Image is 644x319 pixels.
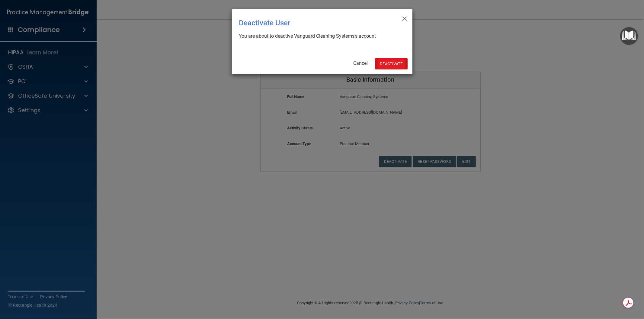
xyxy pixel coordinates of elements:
a: Cancel [353,60,368,66]
div: You are about to deactive Vanguard Cleaning Systems's account [239,33,400,39]
span: × [402,12,407,24]
div: Deactivate User [239,14,380,32]
button: Deactivate [375,58,408,69]
iframe: Drift Widget Chat Controller [540,277,637,300]
button: Open Resource Center [620,27,638,45]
